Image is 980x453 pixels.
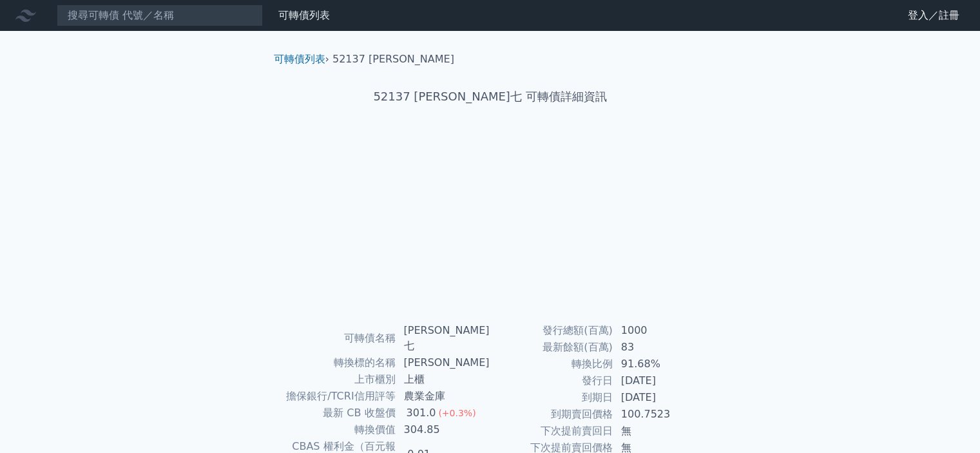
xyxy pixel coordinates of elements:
[396,371,490,388] td: 上櫃
[396,388,490,405] td: 農業金庫
[490,389,613,406] td: 到期日
[404,405,439,421] div: 301.0
[274,53,325,65] a: 可轉債列表
[274,52,329,67] li: ›
[396,421,490,438] td: 304.85
[264,88,717,106] h1: 52137 [PERSON_NAME]七 可轉債詳細資訊
[490,423,613,439] td: 下次提前賣回日
[613,389,702,406] td: [DATE]
[279,354,396,371] td: 轉換標的名稱
[613,322,702,339] td: 1000
[279,405,396,421] td: 最新 CB 收盤價
[613,339,702,356] td: 83
[279,388,396,405] td: 擔保銀行/TCRI信用評等
[332,52,454,67] li: 52137 [PERSON_NAME]
[279,371,396,388] td: 上市櫃別
[490,406,613,423] td: 到期賣回價格
[279,421,396,438] td: 轉換價值
[57,5,263,26] input: 搜尋可轉債 代號／名稱
[490,372,613,389] td: 發行日
[490,339,613,356] td: 最新餘額(百萬)
[613,356,702,372] td: 91.68%
[279,322,396,354] td: 可轉債名稱
[613,372,702,389] td: [DATE]
[613,423,702,439] td: 無
[396,354,490,371] td: [PERSON_NAME]
[438,408,476,418] span: (+0.3%)
[613,406,702,423] td: 100.7523
[396,322,490,354] td: [PERSON_NAME]七
[490,356,613,372] td: 轉換比例
[898,5,970,26] a: 登入／註冊
[278,9,330,21] a: 可轉債列表
[490,322,613,339] td: 發行總額(百萬)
